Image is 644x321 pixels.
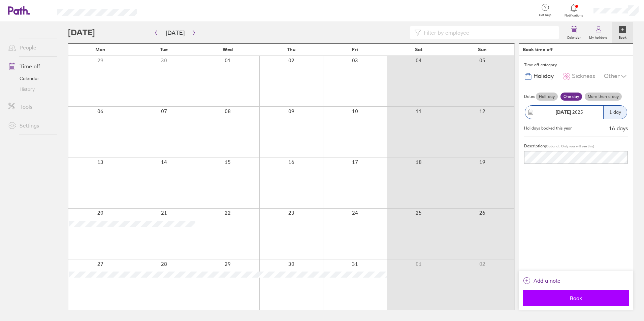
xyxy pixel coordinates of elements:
[524,102,628,122] button: [DATE] 20251 day
[523,275,560,286] button: Add a note
[563,13,585,17] span: Notifications
[95,47,105,52] span: Mon
[536,93,558,101] label: Half day
[563,3,585,17] a: Notifications
[3,73,57,84] a: Calendar
[523,47,553,52] div: Book time off
[556,109,571,115] strong: [DATE]
[615,34,631,40] label: Book
[572,73,595,80] span: Sickness
[415,47,422,52] span: Sat
[604,70,628,83] div: Other
[556,109,583,115] span: 2025
[612,22,633,43] a: Book
[524,60,628,70] div: Time off category
[352,47,358,52] span: Fri
[421,26,555,39] input: Filter by employee
[3,100,57,113] a: Tools
[563,22,585,43] a: Calendar
[160,27,190,38] button: [DATE]
[603,106,627,119] div: 1 day
[3,60,57,73] a: Time off
[585,22,612,43] a: My holidays
[524,126,572,131] div: Holidays booked this year
[160,47,168,52] span: Tue
[545,144,594,148] span: (Optional. Only you will see this)
[3,119,57,132] a: Settings
[585,34,612,40] label: My holidays
[524,143,545,148] span: Description
[534,275,560,286] span: Add a note
[534,13,556,17] span: Get help
[524,94,535,99] span: Dates
[3,84,57,95] a: History
[585,93,622,101] label: More than a day
[534,73,554,80] span: Holiday
[563,34,585,40] label: Calendar
[287,47,295,52] span: Thu
[527,295,624,301] span: Book
[478,47,487,52] span: Sun
[609,125,628,131] div: 16 days
[523,290,629,306] button: Book
[560,93,582,101] label: One day
[3,41,57,54] a: People
[223,47,233,52] span: Wed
